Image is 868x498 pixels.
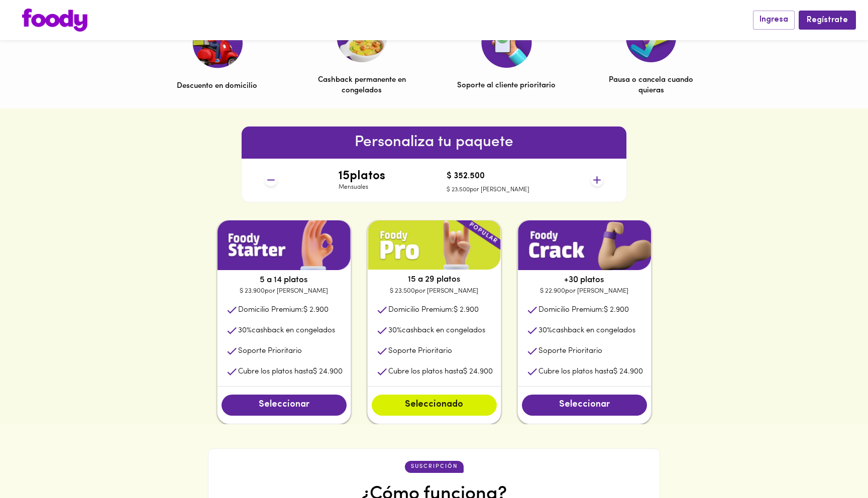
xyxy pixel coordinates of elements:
[388,325,485,336] p: cashback en congelados
[339,183,385,192] p: Mensuales
[388,305,479,315] p: Domicilio Premium:
[604,306,629,314] span: $ 2.900
[522,395,647,416] button: Seleccionar
[538,325,635,336] p: cashback en congelados
[368,220,501,270] img: plan1
[303,306,329,314] span: $ 2.900
[388,327,402,334] span: 30 %
[218,286,351,296] p: $ 23.900 por [PERSON_NAME]
[532,400,637,411] span: Seleccionar
[238,366,343,377] p: Cubre los platos hasta $ 24.900
[447,172,529,181] h4: $ 352.500
[538,346,602,356] p: Soporte Prioritario
[368,274,501,286] p: 15 a 29 platos
[753,11,795,29] button: Ingresa
[447,186,529,194] p: $ 23.500 por [PERSON_NAME]
[388,366,493,377] p: Cubre los platos hasta $ 24.900
[481,18,532,68] img: Soporte al cliente prioritario
[238,346,302,356] p: Soporte Prioritario
[242,131,626,155] h6: Personaliza tu paquete
[411,463,458,471] p: suscripción
[222,395,347,416] button: Seleccionar
[368,286,501,296] p: $ 23.500 por [PERSON_NAME]
[388,346,452,356] p: Soporte Prioritario
[22,9,87,32] img: logo.png
[218,274,351,286] p: 5 a 14 platos
[457,80,556,91] p: Soporte al cliente prioritario
[810,440,858,488] iframe: Messagebird Livechat Widget
[518,274,651,286] p: +30 platos
[232,400,337,411] span: Seleccionar
[538,305,629,315] p: Domicilio Premium:
[312,75,411,96] p: Cashback permanente en congelados
[177,81,257,91] p: Descuento en domicilio
[799,11,856,29] button: Regístrate
[238,305,329,315] p: Domicilio Premium:
[339,170,385,183] h4: 15 platos
[602,75,700,96] p: Pausa o cancela cuando quieras
[538,366,643,377] p: Cubre los platos hasta $ 24.900
[807,16,848,25] span: Regístrate
[192,17,243,68] img: Descuento en domicilio
[238,325,335,336] p: cashback en congelados
[518,286,651,296] p: $ 22.900 por [PERSON_NAME]
[759,15,788,25] span: Ingresa
[454,306,479,314] span: $ 2.900
[518,220,651,270] img: plan1
[538,327,552,334] span: 30 %
[218,220,351,270] img: plan1
[238,327,252,334] span: 30 %
[382,400,487,411] span: Seleccionado
[372,395,497,416] button: Seleccionado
